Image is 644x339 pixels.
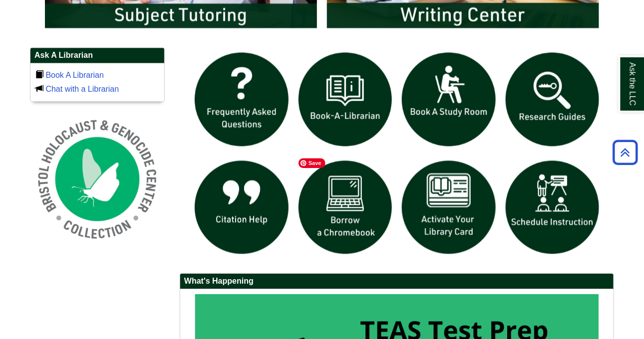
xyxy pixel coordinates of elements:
[397,156,501,259] img: activate Library Card icon links to form to activate student ID into library card
[45,85,119,93] a: Chat with a Librarian
[294,156,397,259] img: Borrow a chromebook icon links to the borrow a chromebook web page
[294,47,397,151] img: Book a Librarian icon links to book a librarian web page
[299,158,325,168] span: Save
[30,112,165,246] img: Holocaust and Genocide Collection
[190,47,604,263] div: slideshow
[501,156,605,259] img: For faculty. Schedule Library Instruction icon links to form.
[397,47,501,151] img: book a study room icon links to book a study room web page
[30,48,164,63] h2: Ask A Librarian
[501,47,605,151] img: Research Guides icon links to research guides web page
[190,156,294,259] img: citation help icon links to citation help guide page
[180,274,614,289] h2: What's Happening
[190,47,294,151] img: frequently asked questions
[610,146,642,159] a: Back to Top
[45,71,104,79] a: Book A Librarian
